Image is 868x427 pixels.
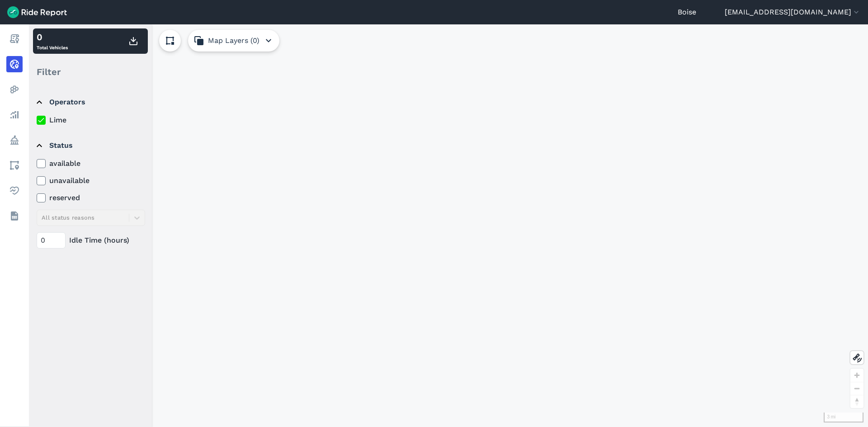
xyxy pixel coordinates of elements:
[37,133,144,158] summary: Status
[37,158,145,169] label: available
[6,157,23,174] a: Areas
[37,30,68,44] div: 0
[6,81,23,98] a: Heatmaps
[29,24,868,427] div: loading
[6,56,23,72] a: Realtime
[6,208,23,224] a: Datasets
[6,183,23,199] a: Health
[33,58,148,86] div: Filter
[7,6,67,18] img: Ride Report
[6,132,23,148] a: Policy
[37,192,145,203] label: reserved
[6,107,23,123] a: Analyze
[37,89,144,115] summary: Operators
[37,30,68,52] div: Total Vehicles
[37,232,145,249] div: Idle Time (hours)
[678,7,696,18] a: Boise
[37,175,145,186] label: unavailable
[37,115,145,126] label: Lime
[188,30,279,52] button: Map Layers (0)
[6,31,23,47] a: Report
[725,7,861,18] button: [EMAIL_ADDRESS][DOMAIN_NAME]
